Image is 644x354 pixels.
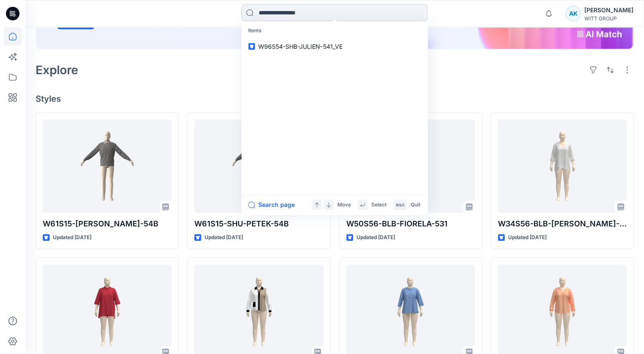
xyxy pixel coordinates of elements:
p: W61S15-[PERSON_NAME]-54B [43,218,171,230]
p: Updated [DATE] [53,233,91,242]
div: AK [566,6,581,21]
p: W50S56-BLB-FIORELA-531 [346,218,475,230]
p: W61S15-SHU-PETEK-54B [194,218,323,230]
p: Updated [DATE] [508,233,547,242]
h4: Styles [36,94,634,104]
span: W96S54-SHB-JULIEN-541_VE [258,43,342,50]
p: esc [395,201,404,209]
p: Quit [410,201,420,209]
a: W96S54-SHB-JULIEN-541_VE [243,39,426,54]
a: W61S15-SHU-PETEK-54B [194,120,323,213]
p: Select [371,201,386,209]
div: WITT GROUP [584,15,633,22]
p: Updated [DATE] [357,233,395,242]
button: Search page [248,200,295,210]
h2: Explore [36,63,78,77]
a: W61S15-SHU-CARTERK-54B [43,120,171,213]
p: W34S56-BLB-[PERSON_NAME]-531 [498,218,627,230]
div: [PERSON_NAME] [584,5,633,15]
p: Items [243,23,426,39]
p: Updated [DATE] [205,233,243,242]
p: Move [337,201,351,209]
a: W34S56-BLB-AMARO-531 [498,120,627,213]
